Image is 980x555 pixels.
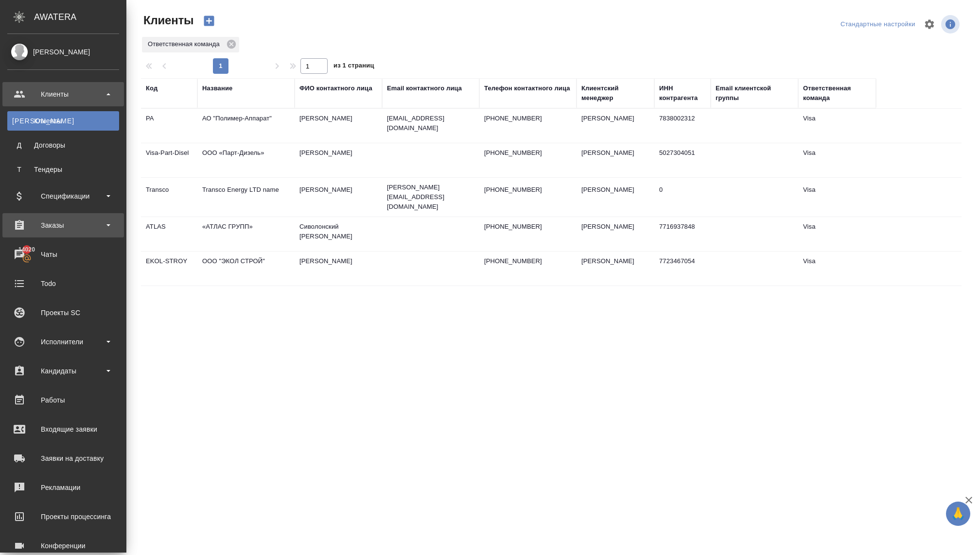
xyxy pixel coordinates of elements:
[34,7,126,27] div: AWATERA
[654,109,711,143] td: 7838002312
[387,84,462,93] div: Email контактного лица
[146,84,157,93] div: Код
[581,84,649,103] div: Клиентский менеджер
[2,271,124,296] a: Todo
[484,185,572,195] p: [PHONE_NUMBER]
[484,114,572,123] p: [PHONE_NUMBER]
[577,252,654,286] td: [PERSON_NAME]
[654,180,711,214] td: 0
[141,109,197,143] td: PA
[2,417,124,441] a: Входящие заявки
[7,393,119,407] div: Работы
[484,256,572,266] p: [PHONE_NUMBER]
[7,135,119,155] a: ДДоговоры
[295,143,382,177] td: [PERSON_NAME]
[295,180,382,214] td: [PERSON_NAME]
[798,180,876,214] td: Visa
[798,217,876,251] td: Visa
[7,422,119,437] div: Входящие заявки
[141,143,197,177] td: Visa-Part-Disel
[12,165,114,174] div: Тендеры
[7,276,119,291] div: Todo
[950,504,966,524] span: 🙏
[654,217,711,251] td: 7716937848
[2,301,124,325] a: Проекты SC
[12,116,114,126] div: Клиенты
[7,160,119,179] a: ТТендеры
[197,109,295,143] td: АО "Полимер-Аппарат"
[484,222,572,232] p: [PHONE_NUMBER]
[7,47,119,57] div: [PERSON_NAME]
[197,217,295,251] td: «АТЛАС ГРУПП»
[2,388,124,412] a: Работы
[141,217,197,251] td: ATLAS
[7,335,119,349] div: Исполнители
[941,15,962,34] span: Посмотреть информацию
[484,148,572,158] p: [PHONE_NUMBER]
[577,109,654,143] td: [PERSON_NAME]
[7,247,119,262] div: Чаты
[838,17,918,32] div: split button
[197,252,295,286] td: ООО "ЭКОЛ СТРОЙ"
[716,84,793,103] div: Email клиентской группы
[142,37,239,52] div: Ответственная команда
[2,505,124,529] a: Проекты процессинга
[659,84,706,103] div: ИНН контрагента
[798,143,876,177] td: Visa
[141,13,193,28] span: Клиенты
[7,305,119,320] div: Проекты SC
[946,502,970,526] button: 🙏
[7,111,119,131] a: [PERSON_NAME]Клиенты
[2,446,124,471] a: Заявки на доставку
[7,364,119,378] div: Кандидаты
[798,252,876,286] td: Visa
[577,217,654,251] td: [PERSON_NAME]
[484,84,570,93] div: Телефон контактного лица
[2,475,124,500] a: Рекламации
[7,509,119,524] div: Проекты процессинга
[7,451,119,466] div: Заявки на доставку
[141,252,197,286] td: EKOL-STROY
[7,87,119,101] div: Клиенты
[299,84,372,93] div: ФИО контактного лица
[141,180,197,214] td: Transco
[918,13,941,36] span: Настроить таблицу
[333,60,374,74] span: из 1 страниц
[654,143,711,177] td: 5027304051
[197,13,221,29] button: Создать
[295,252,382,286] td: [PERSON_NAME]
[654,252,711,286] td: 7723467054
[13,245,41,254] span: 14020
[197,143,295,177] td: ООО «Парт-Дизель»
[295,217,382,251] td: Сиволонский [PERSON_NAME]
[803,84,871,103] div: Ответственная команда
[7,189,119,203] div: Спецификации
[387,114,474,133] p: [EMAIL_ADDRESS][DOMAIN_NAME]
[7,538,119,553] div: Конференции
[577,143,654,177] td: [PERSON_NAME]
[577,180,654,214] td: [PERSON_NAME]
[7,480,119,495] div: Рекламации
[295,109,382,143] td: [PERSON_NAME]
[12,140,114,150] div: Договоры
[387,183,474,212] p: [PERSON_NAME][EMAIL_ADDRESS][DOMAIN_NAME]
[148,39,223,49] p: Ответственная команда
[202,84,232,93] div: Название
[197,180,295,214] td: Transco Energy LTD name
[798,109,876,143] td: Visa
[7,218,119,233] div: Заказы
[2,242,124,267] a: 14020Чаты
